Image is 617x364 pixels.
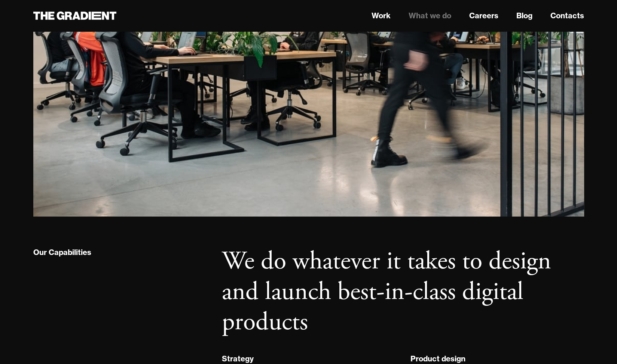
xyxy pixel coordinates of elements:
div: Our Capabilities [33,248,91,257]
a: Careers [469,10,498,21]
a: Blog [516,10,532,21]
h2: We do whatever it takes to design and launch best-in-class digital products [222,246,584,338]
a: What we do [408,10,451,21]
div: Strategy [222,354,253,364]
strong: Product design [410,354,465,363]
a: Work [371,10,390,21]
a: Contacts [550,10,584,21]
